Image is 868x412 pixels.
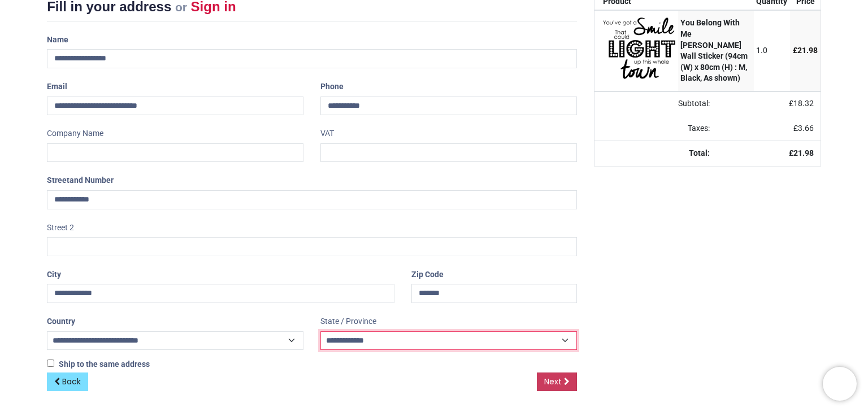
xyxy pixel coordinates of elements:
a: Back [47,372,88,392]
td: Subtotal: [594,91,717,116]
label: Company Name [47,124,103,143]
label: Zip Code [411,265,444,284]
span: £ [793,124,814,133]
label: Ship to the same address [47,359,150,370]
label: Street [47,171,114,190]
span: Back [62,376,81,387]
label: Name [47,30,68,50]
span: £ [793,46,818,55]
label: Email [47,77,67,97]
span: 21.98 [797,46,818,55]
img: g9hMGtuckVOUgAAAABJRU5ErkJggg== [603,17,675,79]
label: VAT [320,124,334,143]
span: £ [789,99,814,108]
span: 18.32 [793,99,814,108]
strong: £ [789,148,814,157]
span: and Number [70,176,114,185]
span: 21.98 [793,148,814,157]
label: State / Province [320,312,376,331]
span: Next [544,376,562,387]
td: Taxes: [594,116,717,141]
small: or [175,1,187,14]
label: Country [47,312,75,331]
iframe: Brevo live chat [823,367,857,401]
div: 1.0 [756,45,787,56]
strong: You Belong With Me [PERSON_NAME] Wall Sticker (94cm (W) x 80cm (H) : M, Black, As shown) [680,18,748,82]
strong: Total: [689,148,710,157]
label: City [47,265,61,284]
span: 3.66 [798,124,814,133]
input: Ship to the same address [47,360,54,367]
a: Next [537,372,577,392]
label: Street 2 [47,218,74,238]
label: Phone [320,77,344,97]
